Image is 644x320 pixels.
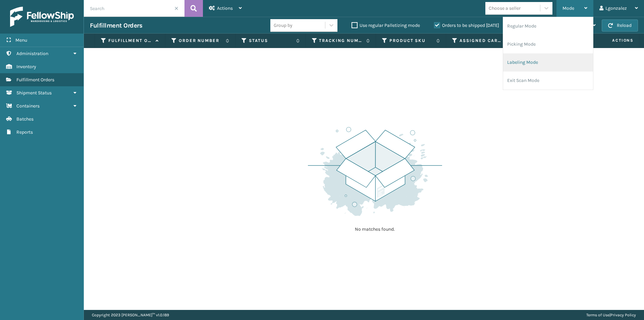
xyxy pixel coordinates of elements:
span: Batches [16,116,34,122]
span: Administration [16,51,48,56]
p: Copyright 2023 [PERSON_NAME]™ v 1.0.189 [92,310,169,320]
span: Actions [217,5,233,11]
li: Exit Scan Mode [503,72,593,90]
span: Mode [562,5,574,11]
span: Reports [16,129,33,135]
img: logo [10,7,74,27]
span: Actions [589,35,638,46]
label: Fulfillment Order Id [108,38,152,44]
label: Tracking Number [319,38,363,44]
label: Product SKU [389,38,433,44]
span: Containers [16,103,40,109]
div: Group by [274,22,292,29]
span: Inventory [16,64,36,70]
li: Regular Mode [503,17,593,35]
label: Use regular Palletizing mode [352,22,420,28]
span: Menu [15,37,27,43]
a: Privacy Policy [610,313,636,317]
h3: Fulfillment Orders [90,21,142,30]
div: Choose a seller [489,5,521,12]
li: Picking Mode [503,35,593,53]
span: Shipment Status [16,90,52,96]
a: Terms of Use [586,313,609,317]
label: Assigned Carrier Service [460,38,503,44]
li: Labeling Mode [503,53,593,72]
label: Order Number [179,38,222,44]
button: Reload [602,19,638,32]
label: Status [249,38,292,44]
div: | [586,310,636,320]
span: Fulfillment Orders [16,77,54,83]
label: Orders to be shipped [DATE] [434,22,499,28]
